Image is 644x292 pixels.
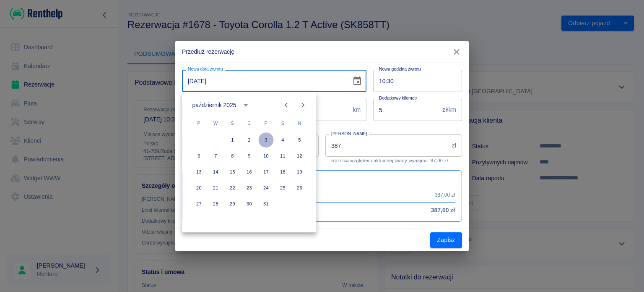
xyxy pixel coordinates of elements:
p: Różnica względem aktualnej kwoty wynajmu: 87,00 zł [331,158,456,163]
label: Nowa godzina zwrotu [379,66,421,72]
button: 29 [225,196,240,211]
h2: Przedłuż rezerwację [175,41,469,63]
button: 26 [292,180,307,195]
span: środa [225,115,240,132]
button: 12 [292,148,307,163]
p: zł/km [443,105,456,114]
button: 1 [225,132,240,147]
span: sobota [275,115,290,132]
button: 7 [208,148,223,163]
button: 15 [225,164,240,179]
button: 14 [208,164,223,179]
button: 17 [258,164,273,179]
button: Choose date, selected date is 30 wrz 2025 [349,73,366,89]
button: 2 [241,132,257,147]
span: poniedziałek [191,115,206,132]
label: [PERSON_NAME] [331,131,367,137]
button: calendar view is open, switch to year view [239,98,253,112]
button: 31 [258,196,273,211]
button: 8 [225,148,240,163]
h6: 387,00 zł [431,206,455,215]
button: 22 [225,180,240,195]
button: 20 [191,180,206,195]
button: 6 [191,148,206,163]
button: 23 [241,180,257,195]
button: Next month [294,97,311,113]
button: Previous month [278,97,294,113]
p: 387,00 zł [435,191,455,199]
button: 16 [241,164,257,179]
button: 30 [241,196,257,211]
button: Zapisz [430,232,462,248]
span: czwartek [241,115,257,132]
span: wtorek [208,115,223,132]
button: 27 [191,196,206,211]
span: niedziela [292,115,307,132]
button: 3 [258,132,273,147]
label: Nowa data zwrotu [188,66,223,72]
button: 9 [241,148,257,163]
p: km [353,105,361,114]
button: 11 [275,148,290,163]
div: październik 2025 [192,101,236,110]
p: zł [452,141,456,150]
button: 13 [191,164,206,179]
span: piątek [258,115,273,132]
button: 21 [208,180,223,195]
button: 4 [275,132,290,147]
button: 28 [208,196,223,211]
button: 5 [292,132,307,147]
h6: Podsumowanie [189,177,455,186]
input: DD-MM-YYYY [182,70,345,92]
button: 10 [258,148,273,163]
label: Dodatkowy kilometr [379,95,417,101]
button: 19 [292,164,307,179]
button: 18 [275,164,290,179]
button: 25 [275,180,290,195]
input: hh:mm [373,70,456,92]
input: Kwota wynajmu od początkowej daty, nie samego aneksu. [325,134,449,157]
button: 24 [258,180,273,195]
